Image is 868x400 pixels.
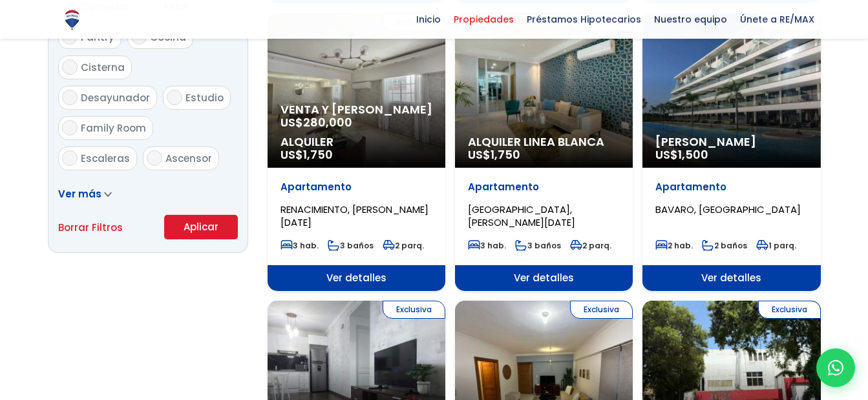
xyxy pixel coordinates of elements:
span: Ver detalles [642,265,820,291]
a: Ver más [58,187,112,201]
span: RENACIMIENTO, [PERSON_NAME][DATE] [281,203,429,229]
p: Apartamento [655,181,807,194]
span: Únete a RE/MAX [734,10,821,29]
span: Desayunador [81,91,150,105]
span: [PERSON_NAME] [655,135,807,148]
span: 1,750 [303,146,333,163]
input: Estudio [167,90,182,105]
span: 2 parq. [570,240,611,251]
span: Venta y [PERSON_NAME] [281,103,432,116]
span: Ascensor [165,152,212,165]
span: Escaleras [81,152,130,165]
span: Exclusiva [570,301,633,319]
span: 2 baños [702,240,747,251]
span: Propiedades [447,10,520,29]
span: Préstamos Hipotecarios [520,10,648,29]
span: [GEOGRAPHIC_DATA], [PERSON_NAME][DATE] [468,203,575,229]
button: Aplicar [164,215,238,239]
span: Nuestro equipo [648,10,734,29]
input: Ascensor [147,150,162,166]
a: Borrar Filtros [58,219,123,235]
span: 3 hab. [281,240,319,251]
span: Exclusiva [758,301,821,319]
a: Exclusiva [PERSON_NAME] US$1,500 Apartamento BAVARO, [GEOGRAPHIC_DATA] 2 hab. 2 baños 1 parq. Ver... [642,13,820,291]
span: US$ [281,114,352,130]
span: Family Room [81,121,146,135]
span: 280,000 [303,114,352,130]
p: Apartamento [468,181,620,194]
span: 2 hab. [655,240,693,251]
span: US$ [468,146,520,163]
span: 3 baños [328,240,374,251]
span: 3 hab. [468,240,506,251]
span: Exclusiva [383,301,445,319]
span: 2 parq. [383,240,424,251]
span: 1 parq. [756,240,796,251]
input: Escaleras [62,150,78,166]
input: Cisterna [62,59,78,75]
a: Exclusiva Venta y [PERSON_NAME] US$280,000 Alquiler US$1,750 Apartamento RENACIMIENTO, [PERSON_NA... [268,13,445,291]
span: Inicio [410,10,447,29]
span: Cisterna [81,61,125,74]
span: Alquiler [281,135,432,148]
span: Ver detalles [455,265,633,291]
input: Family Room [62,120,78,135]
span: US$ [281,146,333,163]
input: Desayunador [62,90,78,105]
span: BAVARO, [GEOGRAPHIC_DATA] [655,203,801,216]
span: Ver más [58,187,101,201]
img: Logo de REMAX [61,8,83,31]
p: Apartamento [281,181,432,194]
span: 1,500 [678,146,708,163]
span: Ver detalles [268,265,445,291]
span: 3 baños [515,240,561,251]
span: US$ [655,146,708,163]
a: Exclusiva Alquiler Linea Blanca US$1,750 Apartamento [GEOGRAPHIC_DATA], [PERSON_NAME][DATE] 3 hab... [455,13,633,291]
span: 1,750 [491,146,520,163]
span: Estudio [185,91,224,105]
span: Alquiler Linea Blanca [468,135,620,148]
